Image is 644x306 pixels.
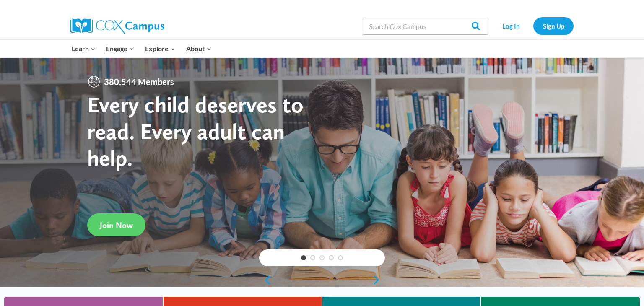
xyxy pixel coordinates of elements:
[87,213,145,236] a: Join Now
[329,255,334,260] a: 4
[372,275,385,285] a: next
[106,43,134,54] span: Engage
[70,18,164,34] img: Cox Campus
[259,275,272,285] a: previous
[186,43,211,54] span: About
[87,91,304,171] strong: Every child deserves to read. Every adult can help.
[338,255,343,260] a: 5
[259,272,385,288] div: content slider buttons
[533,17,574,34] a: Sign Up
[301,255,306,260] a: 1
[363,18,488,34] input: Search Cox Campus
[100,220,133,230] span: Join Now
[493,17,574,34] nav: Secondary Navigation
[493,17,529,34] a: Log In
[145,43,175,54] span: Explore
[310,255,315,260] a: 2
[66,40,216,57] nav: Primary Navigation
[319,255,325,260] a: 3
[72,43,96,54] span: Learn
[101,75,177,88] span: 380,544 Members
